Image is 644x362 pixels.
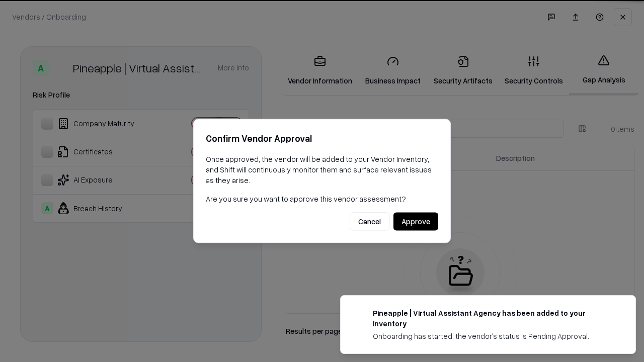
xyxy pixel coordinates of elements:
div: Onboarding has started, the vendor's status is Pending Approval. [373,331,611,341]
img: trypineapple.com [353,308,365,320]
button: Cancel [350,213,389,231]
div: Pineapple | Virtual Assistant Agency has been added to your inventory [373,308,611,329]
h2: Confirm Vendor Approval [206,131,438,146]
p: Are you sure you want to approve this vendor assessment? [206,194,438,204]
button: Approve [393,213,438,231]
p: Once approved, the vendor will be added to your Vendor Inventory, and Shift will continuously mon... [206,154,438,186]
